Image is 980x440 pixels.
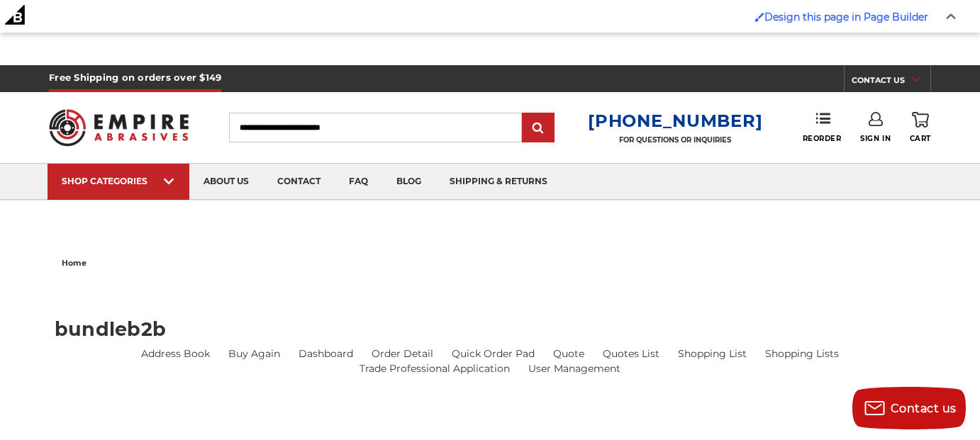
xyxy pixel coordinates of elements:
div: SHOP CATEGORIES [62,176,175,186]
a: Order Detail [372,346,433,361]
a: Reorder [803,112,842,142]
input: Submit [524,114,552,142]
h1: bundleb2b [55,320,925,339]
a: Trade Professional Application [360,361,510,376]
a: Dashboard [299,346,353,361]
a: Quote [553,346,584,361]
p: FOR QUESTIONS OR INQUIRIES [588,135,762,145]
img: Empire Abrasives [49,100,189,154]
a: Cart [910,112,931,143]
img: Close Admin Bar [946,13,956,20]
a: Quotes List [603,346,659,361]
a: Address Book [141,346,210,361]
img: Enabled brush for page builder edit. [755,12,764,22]
a: Shopping List [678,346,747,361]
a: Quick Order Pad [452,346,535,361]
a: faq [335,164,382,200]
a: contact [263,164,335,200]
span: Reorder [803,134,842,143]
a: about us [189,164,263,200]
span: Design this page in Page Builder [764,11,928,23]
h5: Free Shipping on orders over $149 [49,65,221,92]
span: Cart [910,134,931,143]
a: Shopping Lists [765,346,839,361]
a: [PHONE_NUMBER] [588,111,762,131]
span: Sign In [860,134,891,143]
a: CONTACT US [852,72,930,92]
a: Enabled brush for page builder edit. Design this page in Page Builder [747,4,935,30]
span: Contact us [891,402,957,415]
a: Buy Again [228,346,280,361]
a: shipping & returns [435,164,562,200]
a: User Management [528,361,620,376]
span: home [62,258,87,268]
a: blog [382,164,435,200]
button: Contact us [852,387,966,429]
